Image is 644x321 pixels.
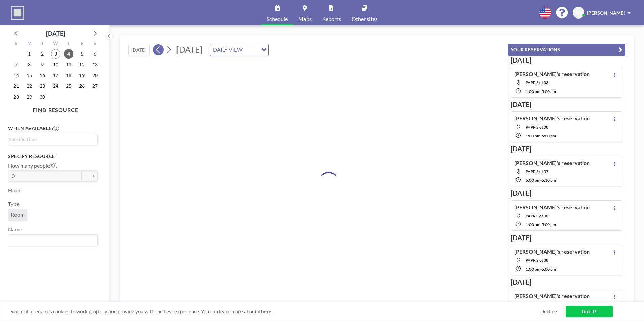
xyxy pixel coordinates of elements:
[11,6,24,20] img: organization-logo
[514,115,590,122] h4: [PERSON_NAME]'s reservation
[38,49,47,59] span: Tuesday, September 2, 2025
[64,60,73,69] span: Thursday, September 11, 2025
[64,49,73,59] span: Thursday, September 4, 2025
[11,60,21,69] span: Sunday, September 7, 2025
[64,81,73,91] span: Thursday, September 25, 2025
[526,266,540,272] span: 1:00 PM
[542,89,556,94] span: 5:00 PM
[38,92,47,102] span: Tuesday, September 30, 2025
[8,104,103,113] h4: FIND RESOURCE
[25,71,34,80] span: Monday, September 15, 2025
[77,81,87,91] span: Friday, September 26, 2025
[540,308,557,315] a: Decline
[90,170,98,182] button: +
[38,60,47,69] span: Tuesday, September 9, 2025
[11,92,21,102] span: Sunday, September 28, 2025
[540,133,542,138] span: -
[526,222,540,227] span: 1:00 PM
[267,16,288,22] span: Schedule
[526,169,548,174] span: PAPR Slot 07
[11,211,25,218] span: Room
[90,71,100,80] span: Saturday, September 20, 2025
[176,44,203,55] span: [DATE]
[8,201,19,207] label: Type
[25,81,34,91] span: Monday, September 22, 2025
[82,170,90,182] button: -
[8,235,97,246] div: Search for option
[542,133,556,138] span: 5:00 PM
[38,71,47,80] span: Tuesday, September 16, 2025
[587,10,625,16] span: [PERSON_NAME]
[77,71,87,80] span: Friday, September 19, 2025
[11,81,21,91] span: Sunday, September 21, 2025
[10,308,540,315] span: Roomzilla requires cookies to work properly and provide you with the best experience. You can lea...
[128,44,150,56] button: [DATE]
[11,71,21,80] span: Sunday, September 14, 2025
[90,81,100,91] span: Saturday, September 27, 2025
[77,60,87,69] span: Friday, September 12, 2025
[8,187,21,194] label: Floor
[9,236,94,245] input: Search for option
[526,133,540,138] span: 1:00 PM
[566,306,613,317] a: Got it!
[49,40,62,48] div: W
[8,226,22,233] label: Name
[540,266,542,272] span: -
[10,40,23,48] div: S
[514,204,590,211] h4: [PERSON_NAME]'s reservation
[25,49,34,59] span: Monday, September 1, 2025
[526,178,540,183] span: 5:00 PM
[64,71,73,80] span: Thursday, September 18, 2025
[25,92,34,102] span: Monday, September 29, 2025
[511,56,622,64] h3: [DATE]
[210,44,268,56] div: Search for option
[514,159,590,166] h4: [PERSON_NAME]'s reservation
[526,258,548,263] span: PAPR Slot 08
[51,60,60,69] span: Wednesday, September 10, 2025
[25,60,34,69] span: Monday, September 8, 2025
[511,145,622,153] h3: [DATE]
[540,222,542,227] span: -
[46,29,65,38] div: [DATE]
[575,10,582,16] span: TM
[542,178,556,183] span: 5:10 PM
[511,100,622,109] h3: [DATE]
[542,266,556,272] span: 5:00 PM
[514,293,590,299] h4: [PERSON_NAME]'s reservation
[540,89,542,94] span: -
[245,45,257,54] input: Search for option
[90,49,100,59] span: Saturday, September 6, 2025
[9,136,94,143] input: Search for option
[526,80,548,85] span: PAPR Slot 08
[75,40,88,48] div: F
[514,71,590,77] h4: [PERSON_NAME]'s reservation
[514,248,590,255] h4: [PERSON_NAME]'s reservation
[8,134,97,144] div: Search for option
[526,213,548,218] span: PAPR Slot 08
[542,222,556,227] span: 5:00 PM
[90,60,100,69] span: Saturday, September 13, 2025
[352,16,378,22] span: Other sites
[540,178,542,183] span: -
[511,278,622,286] h3: [DATE]
[8,162,57,169] label: How many people?
[526,124,548,130] span: PAPR Slot 08
[51,71,60,80] span: Wednesday, September 17, 2025
[23,40,36,48] div: M
[322,16,341,22] span: Reports
[526,89,540,94] span: 1:00 PM
[88,40,101,48] div: S
[212,45,244,54] span: DAILY VIEW
[511,189,622,198] h3: [DATE]
[38,81,47,91] span: Tuesday, September 23, 2025
[261,308,272,314] a: here.
[298,16,312,22] span: Maps
[51,81,60,91] span: Wednesday, September 24, 2025
[508,44,625,56] button: YOUR RESERVATIONS
[51,49,60,59] span: Wednesday, September 3, 2025
[36,40,49,48] div: T
[62,40,75,48] div: T
[8,153,98,159] h3: Specify resource
[511,234,622,242] h3: [DATE]
[77,49,87,59] span: Friday, September 5, 2025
